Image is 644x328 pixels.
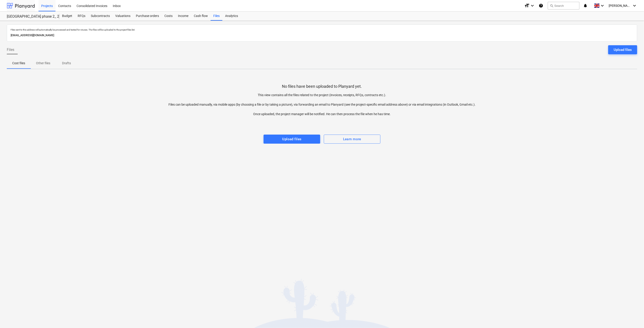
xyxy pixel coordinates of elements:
[530,3,535,8] i: keyboard_arrow_down
[264,135,320,144] button: Upload files
[11,33,633,38] p: [EMAIL_ADDRESS][DOMAIN_NAME]
[282,84,362,89] p: No files have been uploaded to Planyard yet.
[621,306,644,328] iframe: Chat Widget
[222,12,241,21] a: Analytics
[12,61,25,66] p: Cost files
[11,28,633,31] p: Files sent to this address will automatically be processed and tested for viruses. The files will...
[632,3,637,8] i: keyboard_arrow_down
[162,12,175,21] a: Costs
[191,12,211,21] a: Cash flow
[548,2,579,10] button: Search
[113,12,133,21] a: Valuations
[36,61,50,66] p: Other files
[282,136,301,142] div: Upload files
[7,14,54,19] div: [GEOGRAPHIC_DATA] phase 2_ 2901842/2901884
[211,12,222,21] a: Files
[343,136,361,142] div: Learn more
[88,12,113,21] a: Subcontracts
[524,3,530,8] i: format_size
[75,12,88,21] a: RFQs
[583,3,588,8] i: notifications
[324,135,380,144] button: Learn more
[175,12,191,21] a: Income
[614,47,632,53] div: Upload files
[164,93,480,116] p: This view contains all the files related to the project (invoices, receipts, RFQs, contracts etc....
[59,12,75,21] a: Budget
[608,45,637,54] button: Upload files
[61,61,72,66] p: Drafts
[7,47,14,52] span: Files
[609,4,631,7] span: [PERSON_NAME]
[600,3,605,8] i: keyboard_arrow_down
[133,12,162,21] a: Purchase orders
[539,3,543,8] i: Knowledge base
[550,4,553,7] span: search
